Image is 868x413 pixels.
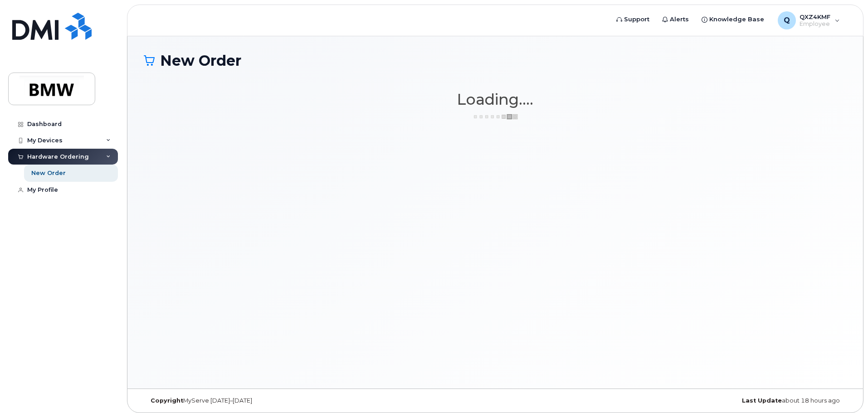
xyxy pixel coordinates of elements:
strong: Last Update [742,397,782,404]
h1: New Order [144,53,847,68]
div: MyServe [DATE]–[DATE] [144,397,378,404]
h1: Loading.... [144,91,847,107]
img: ajax-loader-3a6953c30dc77f0bf724df975f13086db4f4c1262e45940f03d1251963f1bf2e.gif [473,113,518,120]
div: about 18 hours ago [612,397,847,404]
strong: Copyright [151,397,183,404]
